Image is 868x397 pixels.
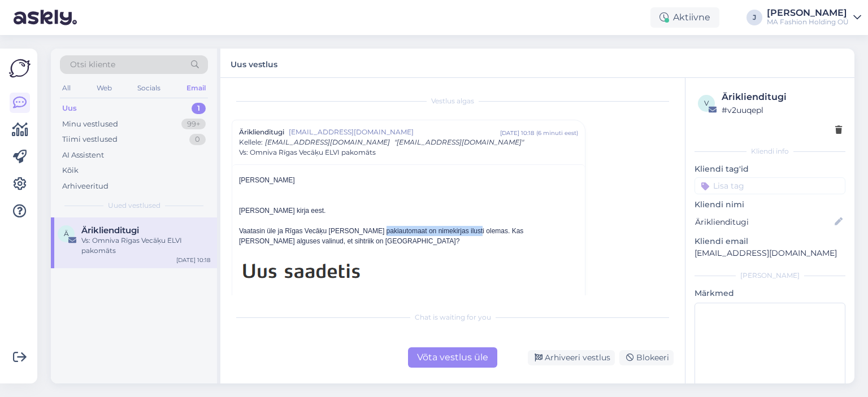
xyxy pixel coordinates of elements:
[239,175,578,185] p: [PERSON_NAME]
[239,138,263,146] span: Kellele :
[239,246,477,372] img: 1gmsgvqk36jkr-7rupiqp9s1ml2
[62,103,77,114] div: Uus
[500,129,534,137] div: [DATE] 10:18
[695,287,845,299] p: Märkmed
[767,18,849,27] div: MA Fashion Holding OÜ
[695,216,832,228] input: Lisa nimi
[135,81,163,95] div: Socials
[747,10,762,25] div: J
[62,181,108,192] div: Arhiveeritud
[62,134,118,145] div: Tiimi vestlused
[767,8,849,18] div: [PERSON_NAME]
[722,104,842,116] div: # v2uuqepl
[70,59,115,71] span: Otsi kliente
[265,138,390,146] span: [EMAIL_ADDRESS][DOMAIN_NAME]
[64,229,69,238] span: Ä
[239,226,578,246] p: Vaatasin üle ja Rīgas Vecāķu [PERSON_NAME] pakiautomaat on nimekirjas ilusti olemas. Kas [PERSON_...
[695,235,845,247] p: Kliendi email
[704,99,709,107] span: v
[239,127,284,137] span: Äriklienditugi
[62,150,104,161] div: AI Assistent
[62,119,118,130] div: Minu vestlused
[650,7,719,28] div: Aktiivne
[181,119,206,130] div: 99+
[619,350,674,365] div: Blokeeri
[94,81,114,95] div: Web
[81,235,210,256] div: Vs: Omniva Rīgas Vecāķu ELVI pakomāts
[695,177,845,194] input: Lisa tag
[231,55,277,71] label: Uus vestlus
[408,347,497,368] div: Võta vestlus üle
[394,138,524,146] span: "[EMAIL_ADDRESS][DOMAIN_NAME]"
[81,225,139,235] span: Äriklienditugi
[60,81,73,95] div: All
[722,90,842,104] div: Äriklienditugi
[528,350,615,365] div: Arhiveeri vestlus
[62,165,79,176] div: Kõik
[108,200,160,211] span: Uued vestlused
[695,146,845,156] div: Kliendi info
[695,247,845,259] p: [EMAIL_ADDRESS][DOMAIN_NAME]
[239,147,376,158] span: Vs: Omniva Rīgas Vecāķu ELVI pakomāts
[695,271,845,281] div: [PERSON_NAME]
[184,81,208,95] div: Email
[9,58,31,79] img: Askly Logo
[767,8,861,27] a: [PERSON_NAME]MA Fashion Holding OÜ
[192,103,206,114] div: 1
[176,256,210,264] div: [DATE] 10:18
[536,129,578,137] div: ( 6 minuti eest )
[232,312,674,322] div: Chat is waiting for you
[695,163,845,175] p: Kliendi tag'id
[239,195,578,216] p: [PERSON_NAME] kirja eest.
[289,127,500,137] span: [EMAIL_ADDRESS][DOMAIN_NAME]
[232,96,674,106] div: Vestlus algas
[189,134,206,145] div: 0
[695,199,845,211] p: Kliendi nimi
